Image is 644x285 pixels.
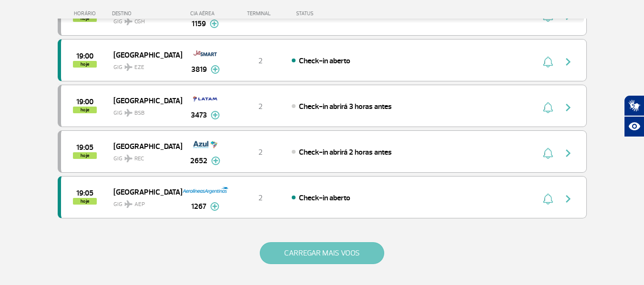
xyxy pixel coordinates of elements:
[113,49,174,61] span: [GEOGRAPHIC_DATA]
[229,10,291,17] div: TERMINAL
[291,10,369,17] div: STATUS
[124,109,133,117] img: destiny_airplane.svg
[113,195,174,209] span: GIG
[299,193,350,203] span: Check-in aberto
[191,64,207,75] span: 3819
[624,116,644,137] button: Abrir recursos assistivos.
[73,61,97,68] span: hoje
[562,56,574,68] img: seta-direita-painel-voo.svg
[124,63,133,71] img: destiny_airplane.svg
[258,56,263,66] span: 2
[258,147,263,157] span: 2
[299,56,350,66] span: Check-in aberto
[124,155,133,162] img: destiny_airplane.svg
[543,193,553,205] img: sino-painel-voo.svg
[211,111,220,119] img: mais-info-painel-voo.svg
[211,65,220,74] img: mais-info-painel-voo.svg
[113,186,174,198] span: [GEOGRAPHIC_DATA]
[134,109,144,118] span: BSB
[562,193,574,205] img: seta-direita-painel-voo.svg
[73,107,97,113] span: hoje
[61,10,112,17] div: HORÁRIO
[76,98,93,105] span: 2025-09-28 19:00:00
[299,102,392,111] span: Check-in abrirá 3 horas antes
[113,94,174,107] span: [GEOGRAPHIC_DATA]
[113,149,174,163] span: GIG
[543,56,553,68] img: sino-painel-voo.svg
[73,198,97,205] span: hoje
[299,147,392,157] span: Check-in abrirá 2 horas antes
[73,152,97,159] span: hoje
[562,147,574,159] img: seta-direita-painel-voo.svg
[124,200,133,208] img: destiny_airplane.svg
[624,95,644,116] button: Abrir tradutor de língua de sinais.
[210,202,219,211] img: mais-info-painel-voo.svg
[113,104,174,118] span: GIG
[134,155,144,163] span: REC
[543,147,553,159] img: sino-painel-voo.svg
[192,18,206,29] span: 1159
[543,102,553,113] img: sino-painel-voo.svg
[76,190,93,197] span: 2025-09-28 19:05:00
[258,102,263,111] span: 2
[113,140,174,152] span: [GEOGRAPHIC_DATA]
[624,95,644,137] div: Plugin de acessibilidade da Hand Talk.
[191,109,207,121] span: 3473
[562,102,574,113] img: seta-direita-painel-voo.svg
[134,63,144,72] span: EZE
[112,10,182,17] div: DESTINO
[76,144,93,151] span: 2025-09-28 19:05:00
[260,242,384,264] button: CARREGAR MAIS VOOS
[210,20,219,28] img: mais-info-painel-voo.svg
[211,157,220,165] img: mais-info-painel-voo.svg
[191,201,206,212] span: 1267
[113,58,174,72] span: GIG
[258,193,263,203] span: 2
[76,53,93,59] span: 2025-09-28 19:00:00
[190,155,207,167] span: 2652
[182,10,229,17] div: CIA AÉREA
[134,200,145,209] span: AEP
